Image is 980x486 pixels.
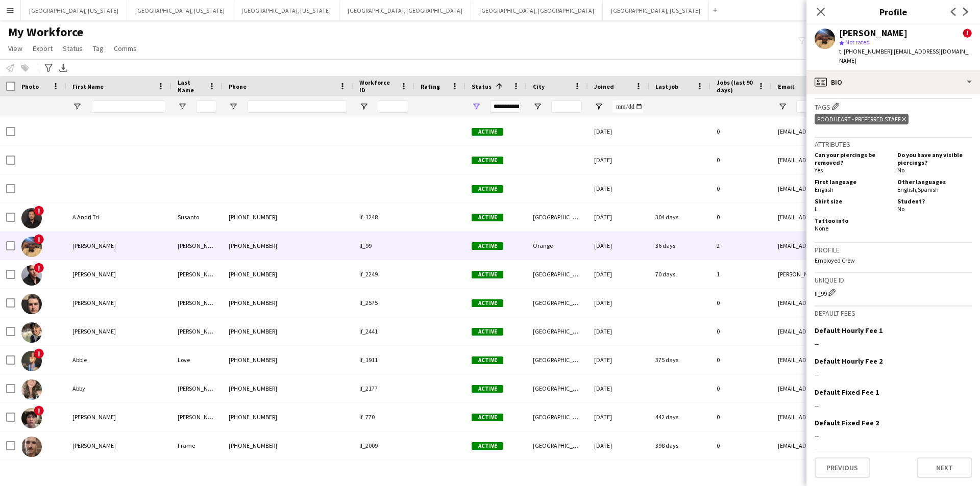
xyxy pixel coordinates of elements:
[353,431,414,459] div: lf_2009
[353,232,414,260] div: lf_99
[34,263,44,273] span: !
[839,47,968,64] span: | [EMAIL_ADDRESS][DOMAIN_NAME]
[710,346,772,374] div: 0
[815,101,972,112] h3: Tags
[223,346,353,374] div: [PHONE_NUMBER]
[612,100,643,113] input: Joined Filter Input
[472,271,503,278] span: Active
[178,102,187,111] button: Open Filter Menu
[66,260,171,288] div: [PERSON_NAME]
[472,356,503,364] span: Active
[171,289,223,317] div: [PERSON_NAME]
[772,260,832,288] div: [PERSON_NAME][EMAIL_ADDRESS][PERSON_NAME][DOMAIN_NAME]
[472,414,503,421] span: Active
[815,388,879,397] h3: Default Fixed Fee 1
[472,214,503,221] span: Active
[806,70,980,94] div: Bio
[66,232,171,260] div: [PERSON_NAME]
[57,62,69,74] app-action-btn: Export XLSX
[839,29,908,38] div: [PERSON_NAME]
[710,403,772,431] div: 0
[588,346,649,374] div: [DATE]
[717,79,753,94] span: Jobs (last 90 days)
[594,83,614,90] span: Joined
[527,317,588,345] div: [GEOGRAPHIC_DATA]
[223,431,353,459] div: [PHONE_NUMBER]
[171,232,223,260] div: [PERSON_NAME]
[527,232,588,260] div: Orange
[815,275,972,285] h3: Unique ID
[772,232,832,260] div: [EMAIL_ADDRESS][DOMAIN_NAME]
[815,140,972,149] h3: Attributes
[472,328,503,336] span: Active
[21,322,42,343] img: Aaron Sanchez
[114,44,137,53] span: Comms
[710,317,772,345] div: 0
[772,117,832,145] div: [EMAIL_ADDRESS][DOMAIN_NAME]
[89,42,108,55] a: Tag
[21,351,42,371] img: Abbie Love
[772,203,832,231] div: [EMAIL_ADDRESS][DOMAIN_NAME]
[815,114,909,124] div: FoodHeart - Preferred Staff
[588,117,649,145] div: [DATE]
[778,102,787,111] button: Open Filter Menu
[110,42,141,55] a: Comms
[223,203,353,231] div: [PHONE_NUMBER]
[353,374,414,402] div: lf_2177
[21,83,39,90] span: Photo
[772,374,832,402] div: [EMAIL_ADDRESS][DOMAIN_NAME]
[223,374,353,402] div: [PHONE_NUMBER]
[710,431,772,459] div: 0
[710,232,772,260] div: 2
[815,197,889,205] h5: Shirt size
[472,442,503,450] span: Active
[710,374,772,402] div: 0
[772,403,832,431] div: [EMAIL_ADDRESS][DOMAIN_NAME]
[353,403,414,431] div: lf_770
[815,309,972,318] h3: Default fees
[72,83,104,90] span: First Name
[472,299,503,307] span: Active
[8,24,83,40] span: My Workforce
[603,1,709,20] button: [GEOGRAPHIC_DATA], [US_STATE]
[806,5,980,18] h3: Profile
[247,100,347,113] input: Phone Filter Input
[171,403,223,431] div: [PERSON_NAME]
[223,317,353,345] div: [PHONE_NUMBER]
[533,83,545,90] span: City
[815,370,972,379] div: --
[772,289,832,317] div: [EMAIL_ADDRESS][DOMAIN_NAME]
[649,260,710,288] div: 70 days
[815,401,972,410] div: --
[772,146,832,174] div: [EMAIL_ADDRESS][DOMAIN_NAME]
[93,44,104,53] span: Tag
[815,356,883,366] h3: Default Hourly Fee 2
[897,186,918,193] span: English ,
[66,203,171,231] div: A Andri Tri
[34,206,44,216] span: !
[710,289,772,317] div: 0
[21,208,42,228] img: A Andri Tri Susanto
[34,405,44,416] span: !
[421,83,440,90] span: Rating
[778,83,794,90] span: Email
[588,431,649,459] div: [DATE]
[378,100,408,113] input: Workforce ID Filter Input
[533,102,542,111] button: Open Filter Menu
[229,83,247,90] span: Phone
[527,289,588,317] div: [GEOGRAPHIC_DATA]
[34,348,44,359] span: !
[171,374,223,402] div: [PERSON_NAME]
[588,260,649,288] div: [DATE]
[229,102,238,111] button: Open Filter Menu
[897,166,904,174] span: No
[815,205,818,213] span: L
[897,178,972,186] h5: Other languages
[472,385,503,393] span: Active
[223,260,353,288] div: [PHONE_NUMBER]
[551,100,582,113] input: City Filter Input
[353,260,414,288] div: lf_2249
[815,186,834,193] span: English
[223,289,353,317] div: [PHONE_NUMBER]
[815,431,972,441] div: --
